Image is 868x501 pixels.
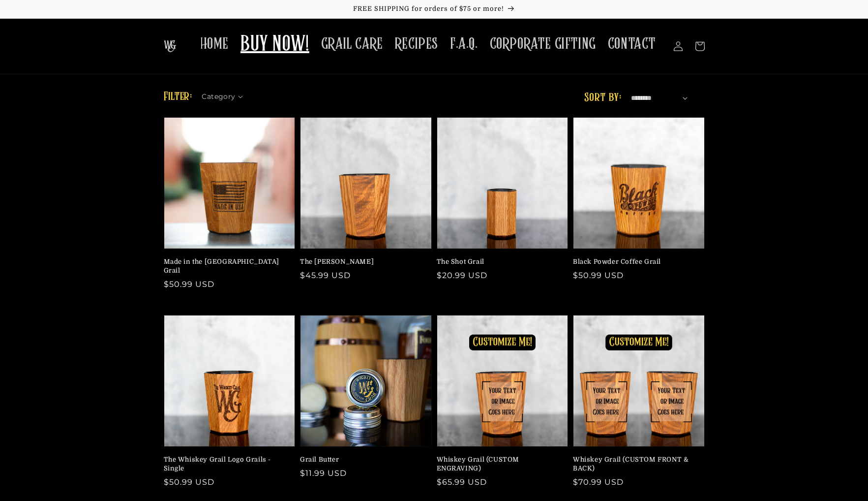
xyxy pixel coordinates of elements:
[240,31,309,59] span: BUY NOW!
[484,29,602,60] a: CORPORATE GIFTING
[444,29,484,60] a: F.A.Q.
[608,34,656,54] span: CONTACT
[300,455,426,464] a: Grail Butter
[573,257,699,266] a: Black Powder Coffee Grail
[490,34,596,54] span: CORPORATE GIFTING
[315,29,389,60] a: GRAIL CARE
[202,92,235,102] span: Category
[300,257,426,266] a: The [PERSON_NAME]
[194,29,235,60] a: HOME
[584,92,621,104] label: Sort by:
[573,455,699,473] a: Whiskey Grail (CUSTOM FRONT & BACK)
[395,34,438,54] span: RECIPES
[389,29,444,60] a: RECIPES
[450,34,478,54] span: F.A.Q.
[200,34,229,54] span: HOME
[164,455,290,473] a: The Whiskey Grail Logo Grails - Single
[437,455,563,473] a: Whiskey Grail (CUSTOM ENGRAVING)
[321,34,383,54] span: GRAIL CARE
[10,5,858,13] p: FREE SHIPPING for orders of $75 or more!
[164,88,192,106] h2: Filter:
[235,26,315,64] a: BUY NOW!
[437,257,563,266] a: The Shot Grail
[164,257,290,275] a: Made in the [GEOGRAPHIC_DATA] Grail
[164,40,176,52] img: The Whiskey Grail
[202,89,249,99] summary: Category
[602,29,662,60] a: CONTACT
